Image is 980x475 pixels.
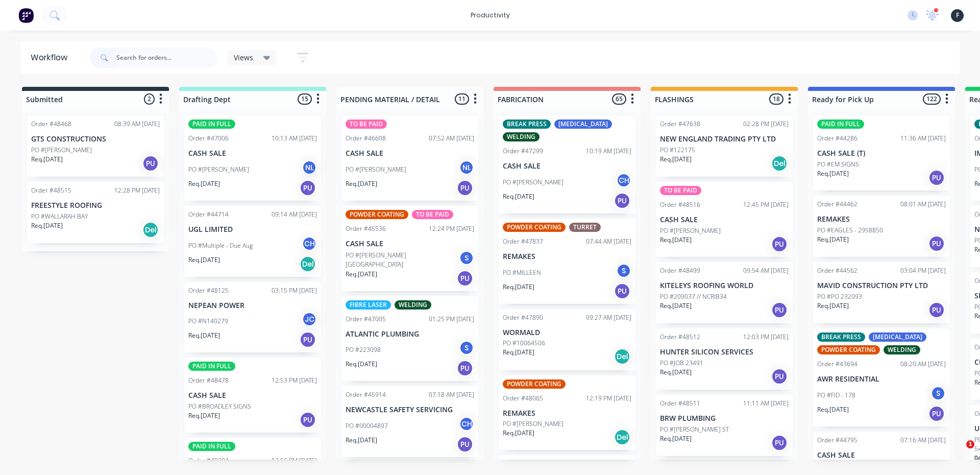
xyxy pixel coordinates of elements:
div: 11:36 AM [DATE] [900,134,946,143]
p: PO #[PERSON_NAME] [503,178,563,187]
div: 08:20 AM [DATE] [900,360,946,369]
div: Order #48511 [660,399,700,408]
div: PU [928,406,945,422]
div: Order #48384 [188,456,229,465]
div: NL [459,160,474,175]
div: TO BE PAID [346,120,387,129]
div: 12:03 PM [DATE] [743,332,789,342]
p: UGL LIMITED [188,225,317,234]
p: BRW PLUMBING [660,414,789,423]
div: WELDING [395,300,431,310]
p: PO #EAGLES - 2958850 [817,226,883,235]
div: 02:28 PM [DATE] [743,120,789,129]
p: PO #EM SIGNS [817,160,859,169]
p: NEWCASTLE SAFETY SERVICING [346,406,474,414]
div: 07:52 AM [DATE] [429,134,474,143]
div: Order #48515 [31,186,71,195]
div: Order #48516 [660,200,700,209]
div: S [616,263,631,278]
div: PU [928,235,945,252]
p: Req. [DATE] [660,434,692,443]
img: Factory [18,8,34,23]
div: Order #4446208:01 AM [DATE]REMAKESPO #EAGLES - 2958850Req.[DATE]PU [813,196,950,257]
div: PU [928,170,945,186]
div: 08:39 AM [DATE] [114,120,160,129]
p: WORMALD [503,328,631,337]
p: PO #10064506 [503,339,545,348]
p: Req. [DATE] [503,282,534,292]
div: [MEDICAL_DATA] [554,120,612,129]
p: AWR RESIDENTIAL [817,375,946,384]
div: Order #4851212:03 PM [DATE]HUNTER SILICON SERVICESPO #JOB 23491Req.[DATE]PU [656,328,793,390]
div: 12:56 PM [DATE] [272,456,317,465]
div: S [459,340,474,355]
p: PO #00004897 [346,421,388,431]
div: PU [300,180,316,196]
p: CASH SALE [188,149,317,158]
p: PO #BROADLEY SIGNS [188,402,251,411]
p: CASH SALE [346,240,474,248]
div: Order #44795 [817,436,857,445]
p: PO #[PERSON_NAME][GEOGRAPHIC_DATA] [346,251,459,269]
div: 01:25 PM [DATE] [429,315,474,324]
div: 10:13 AM [DATE] [272,134,317,143]
p: HUNTER SILICON SERVICES [660,348,789,357]
div: Order #4846808:39 AM [DATE]GTS CONSTRUCTIONSPO #[PERSON_NAME]Req.[DATE]PU [27,115,164,177]
div: TO BE PAID [660,186,701,195]
div: PU [614,193,630,209]
p: FREESTYLE ROOFING [31,201,160,210]
div: Order #48065 [503,394,543,403]
div: 07:16 AM [DATE] [900,436,946,445]
span: Views [234,52,253,63]
div: Order #4763802:28 PM [DATE]NEW ENGLAND TRADING PTY LTDPO #122175Req.[DATE]Del [656,115,793,177]
div: PU [300,412,316,428]
div: Order #45536 [346,224,386,233]
p: PO #223098 [346,345,381,354]
p: CASH SALE [817,451,946,460]
div: Order #47837 [503,237,543,246]
p: Req. [DATE] [817,405,849,414]
div: PAID IN FULLOrder #4847812:53 PM [DATE]CASH SALEPO #BROADLEY SIGNSReq.[DATE]PU [184,358,321,433]
p: PO #[PERSON_NAME] [503,419,563,429]
p: ATLANTIC PLUMBING [346,330,474,339]
div: Order #44714 [188,210,229,219]
div: Order #4591407:18 AM [DATE]NEWCASTLE SAFETY SERVICINGPO #00004897CHReq.[DATE]PU [341,386,478,457]
div: 12:28 PM [DATE] [114,186,160,195]
div: Order #47005 [346,315,386,324]
div: PU [457,180,473,196]
div: CH [459,416,474,432]
p: Req. [DATE] [346,270,377,279]
div: PAID IN FULLOrder #4428611:36 AM [DATE]CASH SALE (T)PO #EM SIGNSReq.[DATE]PU [813,115,950,191]
p: REMAKES [503,409,631,418]
div: WELDING [503,132,540,141]
div: PU [771,368,788,385]
div: Order #48125 [188,286,229,295]
p: NEW ENGLAND TRADING PTY LTD [660,135,789,144]
p: PO #FID - 178 [817,391,855,400]
p: Req. [DATE] [660,301,692,311]
div: Order #48478 [188,376,229,385]
p: CASH SALE [346,149,474,158]
div: Order #48512 [660,332,700,342]
div: PU [457,436,473,453]
div: Order #45914 [346,390,386,399]
div: Del [300,256,316,272]
div: JC [302,312,317,327]
div: PU [142,155,159,172]
div: PU [771,236,788,252]
div: Order #4789009:27 AM [DATE]WORMALDPO #10064506Req.[DATE]Del [499,309,635,370]
input: Search for orders... [116,47,217,68]
p: Req. [DATE] [817,235,849,244]
span: 1 [966,440,974,448]
div: 12:19 PM [DATE] [586,394,631,403]
div: POWDER COATINGOrder #4806512:19 PM [DATE]REMAKESPO #[PERSON_NAME]Req.[DATE]Del [499,375,635,450]
p: PO #[PERSON_NAME] [660,226,721,235]
p: CASH SALE [188,391,317,400]
div: PU [300,331,316,348]
p: Req. [DATE] [817,169,849,178]
p: Req. [DATE] [31,221,63,230]
p: PO #209037 // NCRIB34 [660,292,727,301]
div: POWDER COATINGTO BE PAIDOrder #4553612:24 PM [DATE]CASH SALEPO #[PERSON_NAME][GEOGRAPHIC_DATA]SRe... [341,206,478,291]
div: FIBRE LASERWELDINGOrder #4700501:25 PM [DATE]ATLANTIC PLUMBINGPO #223098SReq.[DATE]PU [341,296,478,382]
div: PAID IN FULLOrder #4700610:13 AM [DATE]CASH SALEPO #[PERSON_NAME]NLReq.[DATE]PU [184,115,321,201]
